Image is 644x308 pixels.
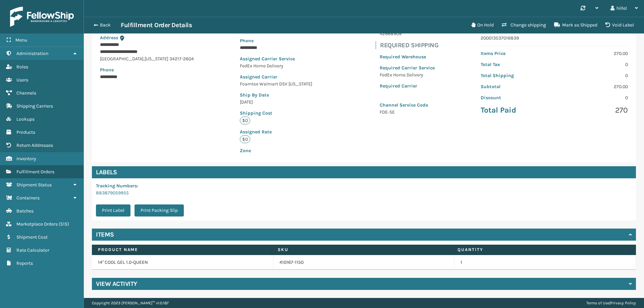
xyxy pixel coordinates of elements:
[16,142,53,148] span: Return Addresses
[558,61,628,68] p: 0
[16,77,28,83] span: Users
[10,7,74,27] img: logo
[15,37,27,43] span: Menu
[558,94,628,101] p: 0
[96,231,114,239] h4: Items
[16,51,48,56] span: Administration
[558,83,628,90] p: 270.00
[16,195,40,201] span: Containers
[380,71,435,78] p: FedEx Home Delivery
[240,91,334,99] p: Ship By Date
[586,298,636,308] div: |
[240,99,334,106] p: [DATE]
[240,135,250,143] p: $0
[380,109,435,116] p: FDE-SE
[502,22,506,27] i: Change shipping
[458,247,625,253] label: Quantity
[16,129,35,135] span: Products
[481,50,550,57] p: Items Price
[454,255,636,270] td: 1
[96,280,137,288] h4: View Activity
[558,50,628,57] p: 270.00
[16,208,34,214] span: Batches
[92,298,169,308] p: Copyright 2023 [PERSON_NAME]™ v 1.0.187
[240,73,334,80] p: Assigned Carrier
[481,105,550,115] p: Total Paid
[90,22,121,28] button: Back
[380,53,435,60] p: Required Warehouse
[100,66,194,73] p: Phone
[240,110,334,117] p: Shipping Cost
[96,190,129,196] a: 883879059955
[16,234,48,240] span: Shipment Cost
[278,247,445,253] label: SKU
[96,204,130,217] button: Print Label
[550,18,601,32] button: Mark as Shipped
[240,117,250,124] p: $0
[169,56,194,62] span: 34217-2604
[481,61,550,68] p: Total Tax
[92,255,273,270] td: 14" COOL GEL 1.0-QUEEN
[601,18,638,32] button: Void Label
[16,221,58,227] span: Marketplace Orders
[16,90,36,96] span: Channels
[481,83,550,90] p: Subtotal
[16,260,33,266] span: Reports
[471,22,475,27] i: On Hold
[240,62,334,69] p: FedEx Home Delivery
[558,72,628,79] p: 0
[16,64,28,70] span: Roles
[605,22,610,27] i: VOIDLABEL
[16,182,52,188] span: Shipment Status
[121,21,192,29] h3: Fulfillment Order Details
[59,221,69,227] span: ( 515 )
[380,30,435,37] p: 42668909
[240,55,334,62] p: Assigned Carrier Service
[92,166,636,178] h4: Labels
[481,72,550,79] p: Total Shipping
[380,64,435,71] p: Required Carrier Service
[558,105,628,115] p: 270
[145,56,168,62] span: [US_STATE]
[586,301,609,305] a: Terms of Use
[16,103,53,109] span: Shipping Carriers
[380,102,435,109] p: Channel Service Code
[100,35,118,41] span: Address
[467,18,498,32] button: On Hold
[135,204,184,217] button: Print Packing Slip
[100,56,144,62] span: [GEOGRAPHIC_DATA]
[554,22,560,27] i: Mark as Shipped
[98,247,265,253] label: Product Name
[498,18,550,32] button: Change shipping
[16,116,35,122] span: Lookups
[380,41,439,49] h4: Required Shipping
[240,37,334,44] p: Phone
[610,301,636,305] a: Privacy Policy
[240,128,334,135] p: Assigned Rate
[240,80,334,87] p: Foamtex Walmart DSV [US_STATE]
[16,156,36,162] span: Inventory
[144,56,145,62] span: ,
[380,82,435,89] p: Required Carrier
[279,259,304,266] a: 410167-1150
[16,169,54,175] span: Fulfillment Orders
[96,183,138,189] span: Tracking Numbers :
[240,147,334,154] p: Zone
[481,35,628,42] p: 200013537016839
[16,247,49,253] span: Rate Calculator
[481,94,550,101] p: Discount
